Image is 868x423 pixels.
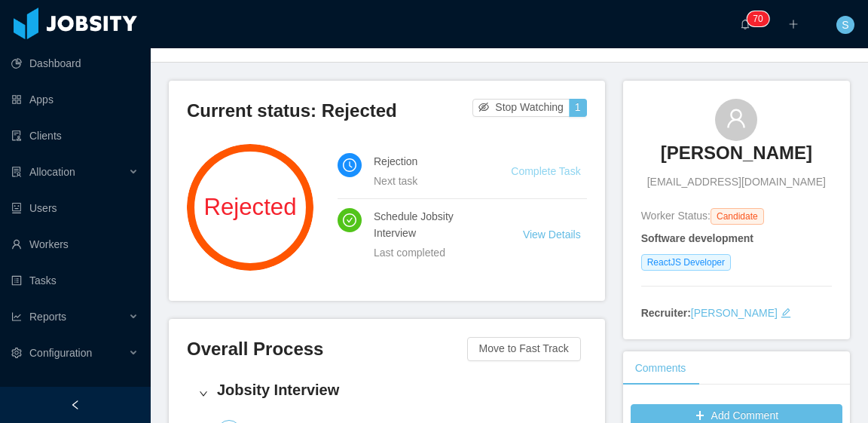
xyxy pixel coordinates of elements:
[187,337,467,361] h3: Overall Process
[187,99,472,123] h3: Current status: Rejected
[647,174,826,190] span: [EMAIL_ADDRESS][DOMAIN_NAME]
[374,208,487,241] h4: Schedule Jobsity Interview
[661,141,812,165] h3: [PERSON_NAME]
[11,229,139,259] a: icon: userWorkers
[11,121,139,151] a: icon: auditClients
[374,244,487,261] div: Last completed
[11,193,139,223] a: icon: robotUsers
[11,48,139,78] a: icon: pie-chartDashboard
[711,208,764,225] span: Candidate
[11,167,22,177] i: icon: solution
[11,348,22,358] i: icon: setting
[343,158,356,172] i: icon: clock-circle
[343,213,356,227] i: icon: check-circle
[472,99,570,117] button: icon: eye-invisibleStop Watching
[29,311,66,323] span: Reports
[641,210,711,222] span: Worker Status:
[199,389,208,398] i: icon: right
[29,166,75,178] span: Allocation
[217,379,575,400] h4: Jobsity Interview
[11,265,139,296] a: icon: profileTasks
[29,347,92,359] span: Configuration
[511,165,580,177] a: Complete Task
[661,141,812,174] a: [PERSON_NAME]
[623,351,698,385] div: Comments
[641,307,691,319] strong: Recruiter:
[641,232,753,244] strong: Software development
[781,308,791,318] i: icon: edit
[641,254,731,271] span: ReactJS Developer
[374,173,475,189] div: Next task
[753,11,758,26] p: 7
[758,11,763,26] p: 0
[374,153,475,170] h4: Rejection
[523,228,581,241] a: View Details
[467,337,581,361] button: Move to Fast Track
[747,11,769,26] sup: 70
[691,307,778,319] a: [PERSON_NAME]
[11,311,22,322] i: icon: line-chart
[740,19,750,29] i: icon: bell
[569,99,587,117] button: 1
[187,195,313,219] span: Rejected
[788,19,799,29] i: icon: plus
[11,84,139,115] a: icon: appstoreApps
[187,370,587,417] div: icon: rightJobsity Interview
[842,16,848,34] span: S
[726,108,747,129] i: icon: user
